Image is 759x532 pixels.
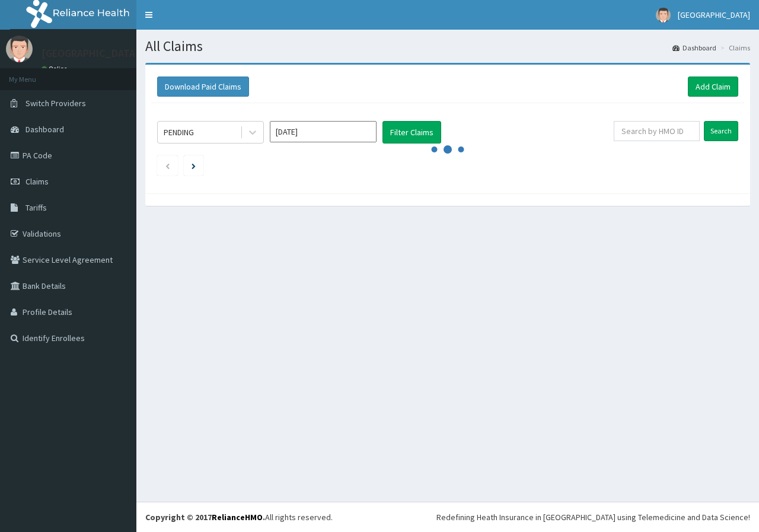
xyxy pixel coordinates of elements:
[165,160,170,171] a: Previous page
[430,132,465,167] svg: audio-loading
[145,39,750,54] h1: All Claims
[164,126,194,138] div: PENDING
[717,43,750,53] li: Claims
[25,176,49,187] span: Claims
[614,121,700,141] input: Search by HMO ID
[704,121,738,141] input: Search
[192,160,196,171] a: Next page
[656,8,671,23] img: User Image
[25,202,47,213] span: Tariffs
[678,9,750,20] span: [GEOGRAPHIC_DATA]
[436,511,750,523] div: Redefining Heath Insurance in [GEOGRAPHIC_DATA] using Telemedicine and Data Science!
[270,121,377,142] input: Select Month and Year
[688,77,738,97] a: Add Claim
[212,512,263,523] a: RelianceHMO
[25,98,86,109] span: Switch Providers
[157,77,249,97] button: Download Paid Claims
[42,65,70,73] a: Online
[42,48,139,59] p: [GEOGRAPHIC_DATA]
[6,36,33,62] img: User Image
[25,124,64,135] span: Dashboard
[145,512,265,523] strong: Copyright © 2017 .
[672,43,716,53] a: Dashboard
[136,502,759,532] footer: All rights reserved.
[382,121,441,144] button: Filter Claims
